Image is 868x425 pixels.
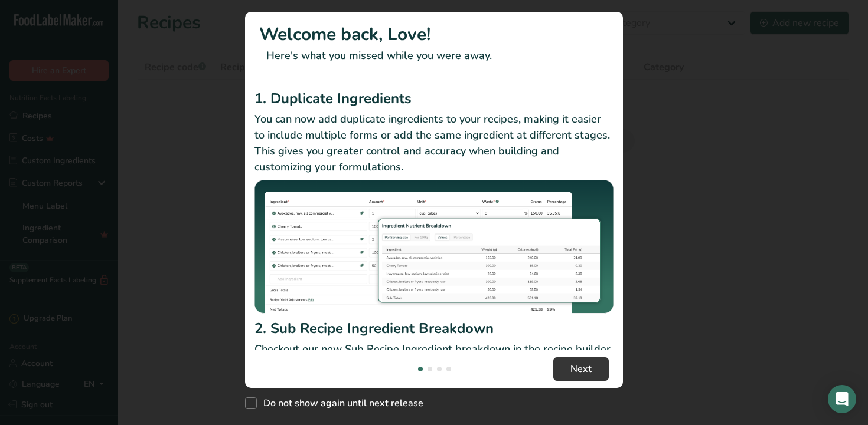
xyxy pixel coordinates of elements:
[259,48,609,64] p: Here's what you missed while you were away.
[828,385,856,413] div: Open Intercom Messenger
[553,357,609,381] button: Next
[254,180,614,314] img: Duplicate Ingredients
[257,397,423,409] span: Do not show again until next release
[254,111,614,175] p: You can now add duplicate ingredients to your recipes, making it easier to include multiple forms...
[259,21,609,48] h1: Welcome back, Love!
[570,362,592,376] span: Next
[254,318,614,339] h2: 2. Sub Recipe Ingredient Breakdown
[254,88,614,109] h2: 1. Duplicate Ingredients
[254,341,614,389] p: Checkout our new Sub Recipe Ingredient breakdown in the recipe builder. You can now see your Reci...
